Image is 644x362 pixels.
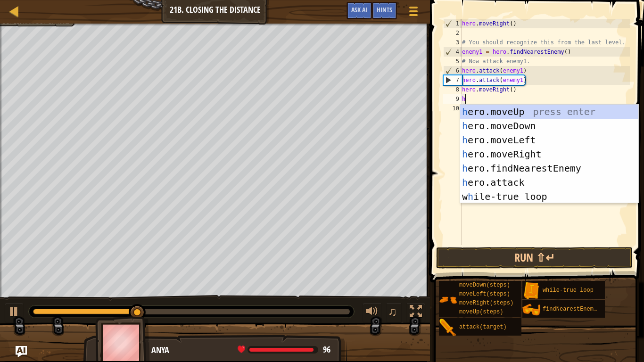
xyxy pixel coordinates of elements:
span: moveRight(steps) [459,300,513,306]
button: Ask AI [347,2,372,19]
button: Ask AI [16,346,27,357]
img: portrait.png [439,319,457,337]
div: 6 [444,66,462,75]
button: Run ⇧↵ [436,247,633,269]
span: moveDown(steps) [459,282,510,288]
span: findNearestEnemy() [543,306,604,313]
span: Ask AI [351,5,367,14]
div: health: 96 / 100 [238,346,330,354]
img: portrait.png [522,282,540,300]
span: ♫ [388,304,397,319]
div: 10 [443,104,462,113]
div: 2 [443,28,462,38]
button: Toggle fullscreen [406,303,425,322]
span: moveUp(steps) [459,309,504,315]
span: while-true loop [543,287,594,294]
button: Adjust volume [363,303,381,322]
button: Ctrl + P: Play [5,303,24,322]
button: ♫ [386,303,402,322]
span: 96 [323,344,330,355]
div: 4 [444,47,462,57]
button: Show game menu [402,2,425,24]
div: 3 [443,38,462,47]
span: moveLeft(steps) [459,291,510,297]
div: 1 [444,19,462,28]
div: 7 [444,75,462,85]
span: attack(target) [459,324,507,330]
div: 9 [443,94,462,104]
div: Anya [151,344,338,356]
div: 8 [443,85,462,94]
img: portrait.png [439,291,457,309]
img: portrait.png [522,301,540,319]
div: 5 [443,57,462,66]
span: Hints [377,5,392,14]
